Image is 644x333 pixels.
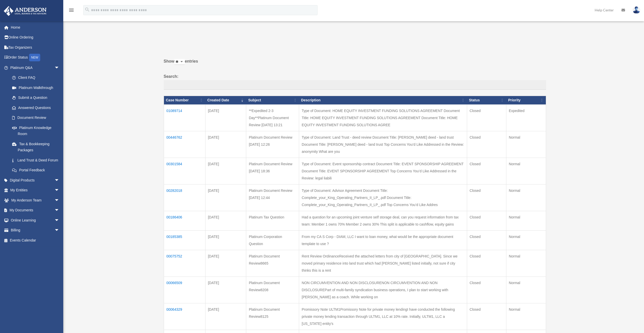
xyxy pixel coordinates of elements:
th: Status: activate to sort column ascending [467,96,506,104]
th: Created Date: activate to sort column ascending [205,96,246,104]
td: Platinum Corporation Question [246,230,299,250]
a: My Entitiesarrow_drop_down [4,185,67,195]
div: NEW [29,54,40,61]
td: 00446762 [164,131,205,158]
a: Platinum Knowledge Room [7,123,65,139]
td: 00075752 [164,250,205,276]
input: Search: [164,80,546,90]
i: search [85,7,90,12]
a: Home [4,22,67,32]
td: Platinum Document Review [DATE] 18:36 [246,158,299,184]
a: Platinum Walkthrough [7,83,65,93]
td: Platinum Tax Question [246,211,299,230]
td: Normal [506,158,546,184]
a: Online Ordering [4,32,67,43]
a: Tax & Bookkeeping Packages [7,139,65,155]
td: Closed [467,303,506,330]
td: [DATE] [205,104,246,131]
td: [DATE] [205,211,246,230]
td: Normal [506,131,546,158]
td: Normal [506,276,546,303]
td: 00066509 [164,276,205,303]
td: From my CA S Corp - DIAM, LLC I want to loan money, what would be the appropriate document templa... [299,230,467,250]
a: Answered Questions [7,103,62,113]
img: User Pic [633,6,640,14]
th: Case Number: activate to sort column ascending [164,96,205,104]
td: Platinum Document Review8208 [246,276,299,303]
td: Closed [467,158,506,184]
td: 01089714 [164,104,205,131]
td: 00282018 [164,184,205,211]
td: 00064329 [164,303,205,330]
span: arrow_drop_down [54,205,65,216]
td: Normal [506,230,546,250]
a: Client FAQ [7,73,65,83]
td: Normal [506,211,546,230]
td: [DATE] [205,276,246,303]
td: Normal [506,184,546,211]
td: 00186406 [164,211,205,230]
td: Closed [467,250,506,276]
td: [DATE] [205,230,246,250]
span: arrow_drop_down [54,225,65,236]
label: Search: [164,73,546,90]
td: 00185385 [164,230,205,250]
a: menu [68,9,74,13]
td: Closed [467,104,506,131]
i: menu [68,7,74,13]
td: Type of Document: Event sponsorship contract Document Title: EVENT SPONSORSHIP AGREEMENT Document... [299,158,467,184]
td: Closed [467,131,506,158]
th: Description: activate to sort column ascending [299,96,467,104]
td: Type of Document: Advisor Agreement Document Title: Complete_your_King_Operating_Partners_II_LP_.... [299,184,467,211]
td: Type of Document: Land Trust - deed review Document Title: [PERSON_NAME] deed - land trust Docume... [299,131,467,158]
th: Priority: activate to sort column ascending [506,96,546,104]
a: Events Calendar [4,235,67,245]
a: Platinum Q&Aarrow_drop_down [4,63,65,73]
span: arrow_drop_down [54,195,65,206]
a: My Anderson Teamarrow_drop_down [4,195,67,205]
td: Platinum Document Review8665 [246,250,299,276]
a: Digital Productsarrow_drop_down [4,175,67,185]
td: Platinum Document Review [DATE] 12:26 [246,131,299,158]
label: Show entries [164,58,546,70]
td: Promissory Note ULTM1Promissory Note for private money lendingI have conducted the following priv... [299,303,467,330]
a: Document Review [7,113,65,123]
span: arrow_drop_down [54,215,65,226]
td: Closed [467,211,506,230]
td: Expedited [506,104,546,131]
a: My Documentsarrow_drop_down [4,205,67,215]
td: Had a question for an upcoming joint venture self storage deal, can you request information from ... [299,211,467,230]
span: arrow_drop_down [54,63,65,73]
select: Showentries [174,59,185,65]
img: Anderson Advisors Platinum Portal [2,6,48,16]
span: arrow_drop_down [54,185,65,196]
td: Normal [506,303,546,330]
td: Normal [506,250,546,276]
td: Platinum Document Review [DATE] 12:44 [246,184,299,211]
a: Tax Organizers [4,42,67,52]
td: [DATE] [205,184,246,211]
td: Platinum Document Review8125 [246,303,299,330]
th: Subject: activate to sort column ascending [246,96,299,104]
td: [DATE] [205,250,246,276]
td: [DATE] [205,131,246,158]
td: NON CIRCUMVENTION AND NON DISCLOSURENON CIRCUMVENTION AND NON DISCLOSUREPart of multi-family synd... [299,276,467,303]
a: Billingarrow_drop_down [4,225,67,235]
td: Closed [467,276,506,303]
a: Submit a Question [7,93,65,103]
a: Portal Feedback [7,165,65,175]
td: **Expedited 2-3 Day**Platinum Document Review [DATE] 13:21 [246,104,299,131]
a: Online Learningarrow_drop_down [4,215,67,225]
td: Closed [467,184,506,211]
td: Closed [467,230,506,250]
td: Type of Document: HOME EQUITY INVESTMENT FUNDING SOLUTIONS AGREEMENT Document Title: HOME EQUITY ... [299,104,467,131]
td: [DATE] [205,303,246,330]
td: Rent Review OrdinanceReceived the attached letters from city of [GEOGRAPHIC_DATA]. Since we moved... [299,250,467,276]
td: 00301584 [164,158,205,184]
a: Order StatusNEW [4,52,67,63]
td: [DATE] [205,158,246,184]
span: arrow_drop_down [54,175,65,186]
a: Land Trust & Deed Forum [7,155,65,165]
